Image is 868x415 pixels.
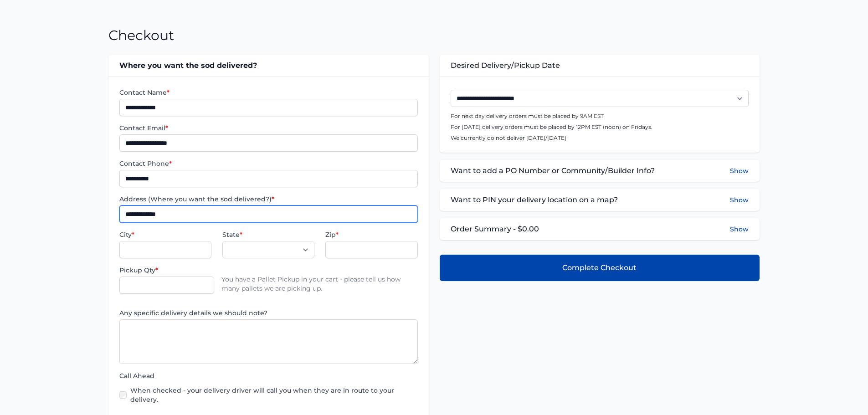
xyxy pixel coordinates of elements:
[119,195,417,204] label: Address (Where you want the sod delivered?)
[451,165,655,176] span: Want to add a PO Number or Community/Builder Info?
[440,255,760,281] button: Complete Checkout
[451,195,618,205] span: Want to PIN your delivery location on a map?
[562,262,637,273] span: Complete Checkout
[108,55,428,77] div: Where you want the sod delivered?
[440,55,760,77] div: Desired Delivery/Pickup Date
[222,230,314,239] label: State
[119,266,214,275] label: Pickup Qty
[119,123,417,133] label: Contact Email
[130,386,417,404] label: When checked - your delivery driver will call you when they are in route to your delivery.
[119,159,417,168] label: Contact Phone
[221,266,418,294] p: You have a Pallet Pickup in your cart - please tell us how many pallets we are picking up.
[119,230,211,239] label: City
[730,165,749,176] button: Show
[119,308,417,318] label: Any specific delivery details we should note?
[325,230,417,239] label: Zip
[108,27,174,44] h1: Checkout
[119,88,417,97] label: Contact Name
[451,123,749,131] p: For [DATE] delivery orders must be placed by 12PM EST (noon) on Fridays.
[451,224,539,235] span: Order Summary - $0.00
[451,113,749,120] p: For next day delivery orders must be placed by 9AM EST
[119,371,417,380] label: Call Ahead
[730,225,749,234] button: Show
[451,134,749,142] p: We currently do not deliver [DATE]/[DATE]
[730,195,749,205] button: Show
